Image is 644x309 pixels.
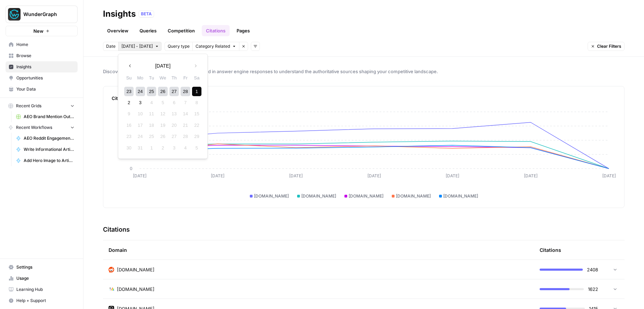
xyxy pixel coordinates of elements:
div: Not available Saturday, March 22nd, 2025 [192,121,201,130]
span: New [33,28,43,34]
span: [DOMAIN_NAME] [443,193,478,199]
span: Home [16,41,74,48]
div: [DATE] - [DATE] [118,54,208,159]
div: Domain [109,240,528,260]
div: Not available Tuesday, March 18th, 2025 [147,121,156,130]
span: Clear Filters [597,43,621,49]
div: Fr [181,73,190,83]
div: Choose Thursday, February 27th, 2025 [169,87,179,96]
div: Not available Thursday, April 3rd, 2025 [169,143,179,153]
span: Browse [16,53,74,59]
button: Recent Grids [6,101,78,111]
div: BETA [138,10,154,17]
div: Not available Saturday, March 8th, 2025 [192,98,201,107]
div: Not available Tuesday, March 4th, 2025 [147,98,156,107]
div: Not available Monday, March 31st, 2025 [136,143,145,153]
span: [DOMAIN_NAME] [301,193,336,199]
button: New [6,26,78,36]
span: 2408 [587,266,598,273]
div: Choose Monday, February 24th, 2025 [136,87,145,96]
div: Choose Friday, February 28th, 2025 [181,87,190,96]
a: Competition [164,25,199,36]
div: Not available Sunday, March 16th, 2025 [124,121,134,130]
tspan: [DATE] [211,173,224,178]
div: Not available Thursday, March 13th, 2025 [169,109,179,118]
span: [DOMAIN_NAME] [396,193,431,199]
span: Opportunities [16,75,74,81]
a: Your Data [6,84,78,95]
span: Date [106,43,116,49]
img: m2cl2pnoess66jx31edqk0jfpcfn [109,267,114,272]
div: Not available Saturday, March 29th, 2025 [192,132,201,141]
a: AEO Brand Mention Outreach [13,111,78,122]
a: Browse [6,50,78,61]
div: Choose Wednesday, February 26th, 2025 [158,87,167,96]
span: Usage [16,275,74,281]
a: Write Informational Article Body [13,144,78,155]
div: Not available Wednesday, March 12th, 2025 [158,109,167,118]
span: [DOMAIN_NAME] [349,193,383,199]
a: Learning Hub [6,284,78,295]
a: Usage [6,273,78,284]
div: Tu [147,73,156,83]
tspan: [DATE] [367,173,381,178]
a: Overview [103,25,133,36]
tspan: [DATE] [289,173,303,178]
div: Not available Friday, March 7th, 2025 [181,98,190,107]
tspan: [DATE] [133,173,146,178]
div: Choose Sunday, February 23rd, 2025 [124,87,134,96]
div: Su [124,73,134,83]
span: WunderGraph [23,11,65,18]
span: [DATE] [155,62,170,69]
tspan: [DATE] [602,173,616,178]
div: Not available Monday, March 17th, 2025 [136,121,145,130]
div: Choose Sunday, March 2nd, 2025 [124,98,134,107]
span: [DOMAIN_NAME] [254,193,289,199]
a: Opportunities [6,72,78,84]
h3: Citations [103,225,130,234]
img: WunderGraph Logo [8,8,21,21]
button: Recent Workflows [6,122,78,133]
div: Citations [540,240,561,260]
a: Citations [202,25,230,36]
tspan: [DATE] [446,173,459,178]
span: [DOMAIN_NAME] [117,266,154,273]
span: Recent Workflows [16,124,52,131]
span: 1622 [588,286,598,293]
span: Learning Hub [16,286,74,293]
div: Not available Friday, March 28th, 2025 [181,132,190,141]
span: Discover which domains are most frequently cited in answer engine responses to understand the aut... [103,68,625,75]
div: Not available Tuesday, April 1st, 2025 [147,143,156,153]
div: Not available Thursday, March 20th, 2025 [169,121,179,130]
tspan: [DATE] [524,173,538,178]
div: Not available Wednesday, April 2nd, 2025 [158,143,167,153]
div: Not available Wednesday, March 26th, 2025 [158,132,167,141]
img: gnqxt6zfup4zzbwijp1hu04s9ntl [109,286,114,292]
div: Sa [192,73,201,83]
div: Not available Tuesday, March 11th, 2025 [147,109,156,118]
div: Not available Saturday, March 15th, 2025 [192,109,201,118]
div: Not available Monday, March 24th, 2025 [136,132,145,141]
tspan: 0 [130,166,133,171]
span: AEO Reddit Engagement - Fork [24,135,74,141]
div: month 2025-03 [123,86,202,154]
div: Choose Monday, March 3rd, 2025 [136,98,145,107]
div: Not available Friday, April 4th, 2025 [181,143,190,153]
div: Choose Tuesday, February 25th, 2025 [147,87,156,96]
div: Not available Sunday, March 23rd, 2025 [124,132,134,141]
div: Not available Wednesday, March 19th, 2025 [158,121,167,130]
span: Your Data [16,86,74,92]
div: Not available Friday, March 21st, 2025 [181,121,190,130]
div: Not available Monday, March 10th, 2025 [136,109,145,118]
div: Not available Sunday, March 30th, 2025 [124,143,134,153]
button: Help + Support [6,295,78,306]
a: Queries [135,25,161,36]
span: Settings [16,264,74,270]
div: Not available Friday, March 14th, 2025 [181,109,190,118]
button: Clear Filters [588,42,625,51]
div: We [158,73,167,83]
span: Insights [16,64,74,70]
span: Recent Grids [16,103,41,109]
div: Choose Saturday, March 1st, 2025 [192,87,201,96]
a: AEO Reddit Engagement - Fork [13,133,78,144]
